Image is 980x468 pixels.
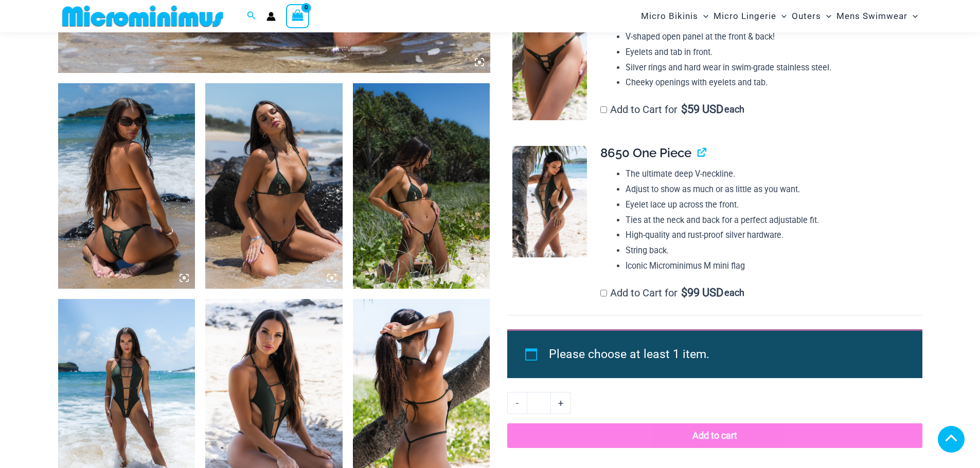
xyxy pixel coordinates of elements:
[626,243,914,258] li: String back.
[792,3,821,29] span: Outers
[58,83,195,289] img: Link Army 3070 Tri Top 2031 Cheeky
[641,3,698,29] span: Micro Bikinis
[638,3,711,29] a: Micro BikinisMenu ToggleMenu Toggle
[626,166,914,182] li: The ultimate deep V-neckline.
[507,392,527,414] a: -
[600,106,607,113] input: Add to Cart for$59 USD each
[681,288,723,298] span: 99 USD
[698,3,708,29] span: Menu Toggle
[626,228,914,243] li: High-quality and rust-proof silver hardware.
[247,10,256,23] a: Search icon link
[821,3,831,29] span: Menu Toggle
[681,104,723,115] span: 59 USD
[626,197,914,213] li: Eyelet lace up across the front.
[907,3,918,29] span: Menu Toggle
[681,103,687,116] span: $
[286,4,310,28] a: View Shopping Cart, empty
[776,3,787,29] span: Menu Toggle
[714,3,776,29] span: Micro Lingerie
[626,60,914,76] li: Silver rings and hard wear in swim-grade stainless steel.
[724,288,744,298] span: each
[626,213,914,228] li: Ties at the neck and back for a perfect adjustable fit.
[512,8,587,120] img: Link Army 2031 Cheeky
[681,286,687,299] span: $
[626,29,914,45] li: V-shaped open panel at the front & back!
[789,3,834,29] a: OutersMenu ToggleMenu Toggle
[600,287,744,299] label: Add to Cart for
[724,104,744,115] span: each
[600,290,607,296] input: Add to Cart for$99 USD each
[507,423,922,448] button: Add to cart
[266,12,276,21] a: Account icon link
[600,103,744,116] label: Add to Cart for
[626,258,914,274] li: Iconic Microminimus M mini flag
[353,83,490,289] img: Link Army 3070 Tri Top 4580 Micro
[637,2,922,31] nav: Site Navigation
[205,83,343,289] img: Link Army 3070 Tri Top 4580 Micro
[551,392,571,414] a: +
[711,3,789,29] a: Micro LingerieMenu ToggleMenu Toggle
[626,75,914,90] li: Cheeky openings with eyelets and tab.
[836,3,907,29] span: Mens Swimwear
[549,343,899,366] li: Please choose at least 1 item.
[834,3,920,29] a: Mens SwimwearMenu ToggleMenu Toggle
[527,392,551,414] input: Product quantity
[600,145,691,160] span: 8650 One Piece
[626,182,914,197] li: Adjust to show as much or as little as you want.
[512,146,587,258] img: Link Army 8650 One Piece
[58,5,227,28] img: MM SHOP LOGO FLAT
[626,45,914,60] li: Eyelets and tab in front.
